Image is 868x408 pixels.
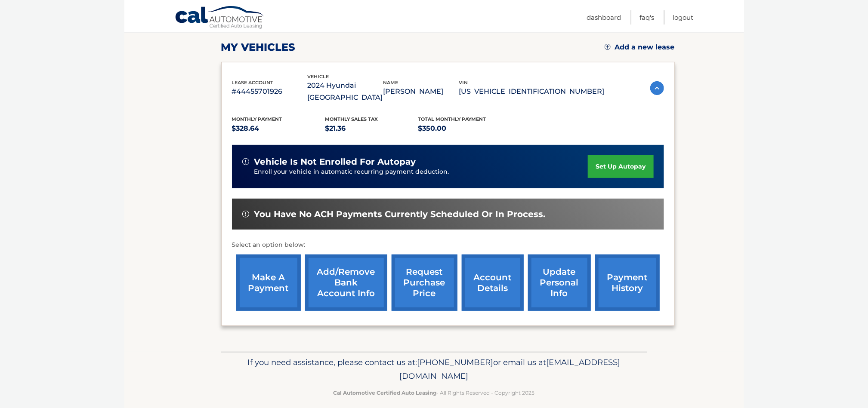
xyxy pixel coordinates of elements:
[605,43,675,52] a: Add a new lease
[400,357,621,381] span: [EMAIL_ADDRESS][DOMAIN_NAME]
[305,255,387,311] a: Add/Remove bank account info
[650,81,664,95] img: accordion-active.svg
[587,10,621,25] a: Dashboard
[227,388,642,397] p: - All Rights Reserved - Copyright 2025
[588,155,653,178] a: set up autopay
[528,255,591,311] a: update personal info
[232,240,664,250] p: Select an option below:
[227,356,642,383] p: If you need assistance, please contact us at: or email us at
[418,123,512,135] p: $350.00
[232,116,282,122] span: Monthly Payment
[254,209,546,220] span: You have no ACH payments currently scheduled or in process.
[334,390,437,396] strong: Cal Automotive Certified Auto Leasing
[673,10,694,25] a: Logout
[383,80,398,86] span: name
[242,211,249,218] img: alert-white.svg
[308,80,383,104] p: 2024 Hyundai [GEOGRAPHIC_DATA]
[236,255,301,311] a: make a payment
[605,44,611,50] img: add.svg
[392,255,457,311] a: request purchase price
[325,123,418,135] p: $21.36
[462,255,524,311] a: account details
[232,86,308,98] p: #44455701926
[418,116,486,122] span: Total Monthly Payment
[254,167,588,177] p: Enroll your vehicle in automatic recurring payment deduction.
[175,6,265,31] a: Cal Automotive
[325,116,378,122] span: Monthly sales Tax
[383,86,459,98] p: [PERSON_NAME]
[232,123,325,135] p: $328.64
[459,86,605,98] p: [US_VEHICLE_IDENTIFICATION_NUMBER]
[254,156,416,167] span: vehicle is not enrolled for autopay
[459,80,468,86] span: vin
[640,10,655,25] a: FAQ's
[308,74,329,80] span: vehicle
[242,158,249,165] img: alert-white.svg
[417,357,494,367] span: [PHONE_NUMBER]
[232,80,274,86] span: lease account
[221,41,296,54] h2: my vehicles
[595,255,660,311] a: payment history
